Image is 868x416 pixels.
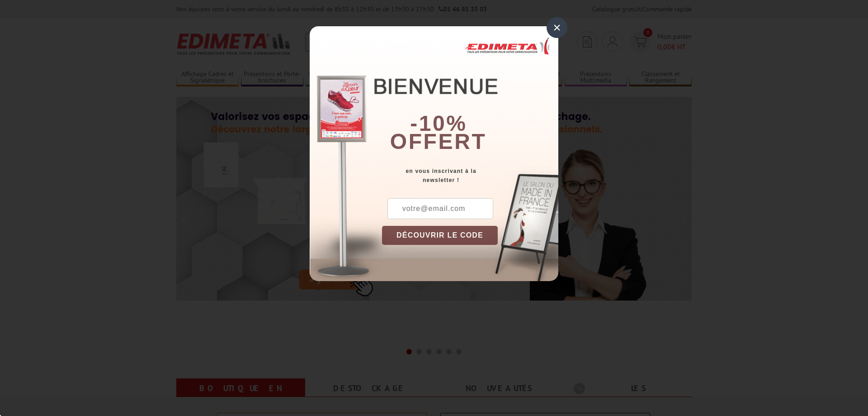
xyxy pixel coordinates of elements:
[387,198,493,219] input: votre@email.com
[382,226,498,245] button: DÉCOUVRIR LE CODE
[382,167,558,185] div: en vous inscrivant à la newsletter !
[410,111,467,135] b: -10%
[390,129,487,153] font: offert
[547,17,567,38] div: ×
